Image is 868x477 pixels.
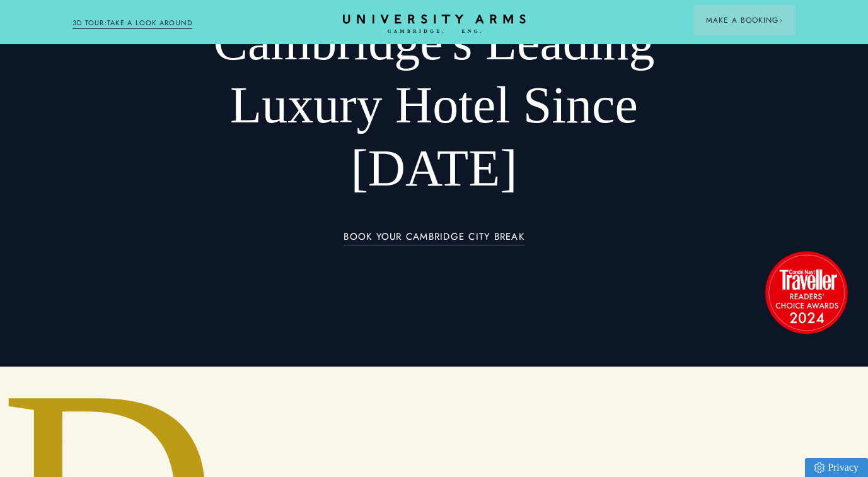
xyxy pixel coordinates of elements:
[778,18,783,23] img: Arrow icon
[145,11,724,200] h1: Cambridge's Leading Luxury Hotel Since [DATE]
[805,458,868,477] a: Privacy
[72,18,193,29] a: 3D TOUR:TAKE A LOOK AROUND
[706,15,783,26] span: Make a Booking
[759,245,854,339] img: image-2524eff8f0c5d55edbf694693304c4387916dea5-1501x1501-png
[814,462,825,473] img: Privacy
[693,5,796,35] button: Make a BookingArrow icon
[344,232,524,246] a: BOOK YOUR CAMBRIDGE CITY BREAK
[343,15,526,34] a: Home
